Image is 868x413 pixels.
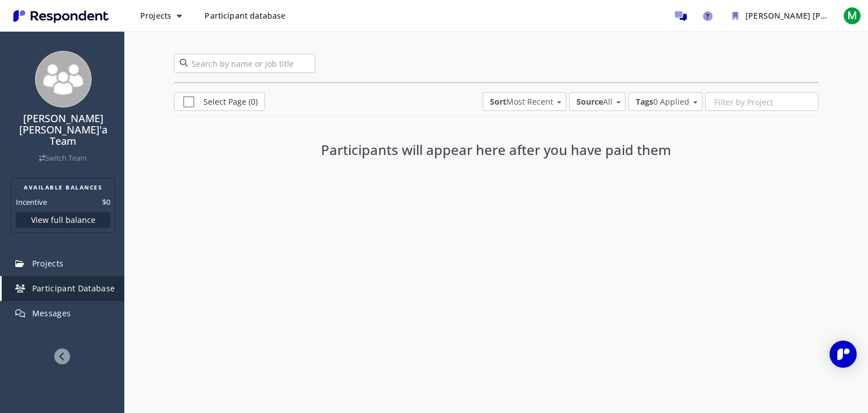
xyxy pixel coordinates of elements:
span: Most Recent [490,96,553,107]
strong: Source [576,96,603,107]
input: Search by name or job title [174,54,315,73]
h2: AVAILABLE BALANCES [16,183,110,192]
a: Message participants [669,5,692,27]
dt: Incentive [16,196,47,208]
span: Participant database [205,10,285,21]
dd: $0 [102,196,110,208]
span: M [843,7,861,25]
span: All [576,96,613,107]
img: team_avatar_256.png [35,51,92,107]
a: Select Page (0) [174,92,265,111]
img: Respondent [9,7,113,25]
strong: Sort [490,96,506,107]
button: View full balance [16,212,110,228]
div: Open Intercom Messenger [830,341,857,368]
span: Messages [32,308,71,319]
md-select: Tags [628,92,702,111]
input: Filter by Project [706,93,818,112]
button: M [841,6,863,26]
span: Participant Database [32,283,115,294]
button: Mark Obure Morang'a Team [723,6,836,26]
a: Switch Team [39,153,87,163]
span: Projects [32,258,64,269]
md-select: Source: All [569,92,626,111]
span: Projects [140,10,171,21]
h4: [PERSON_NAME] [PERSON_NAME]'a Team [7,113,119,147]
h3: Participants will appear here after you have paid them [298,143,694,157]
span: Select Page (0) [183,96,258,110]
a: Help and support [696,5,719,27]
a: Participant database [196,6,294,26]
button: Projects [131,6,191,26]
md-select: Sort: Most Recent [483,92,566,111]
section: Balance summary [11,178,115,233]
